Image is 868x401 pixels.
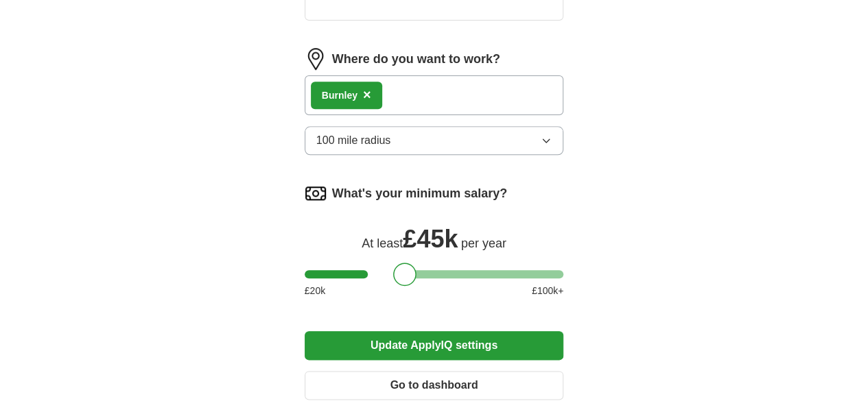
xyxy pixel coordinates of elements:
span: £ 100 k+ [532,284,563,298]
img: salary.png [305,182,327,204]
label: What's your minimum salary? [332,184,507,203]
span: 100 mile radius [316,132,391,149]
span: £ 20 k [305,284,325,298]
span: per year [461,236,506,250]
button: Update ApplyIQ settings [305,331,564,360]
img: location.png [305,48,327,70]
button: 100 mile radius [305,126,564,155]
div: Burnley [322,88,357,103]
span: £ 45k [403,225,458,253]
span: At least [362,236,403,250]
button: Go to dashboard [305,371,564,400]
label: Where do you want to work? [332,50,500,69]
span: × [363,87,371,102]
button: × [363,85,371,106]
